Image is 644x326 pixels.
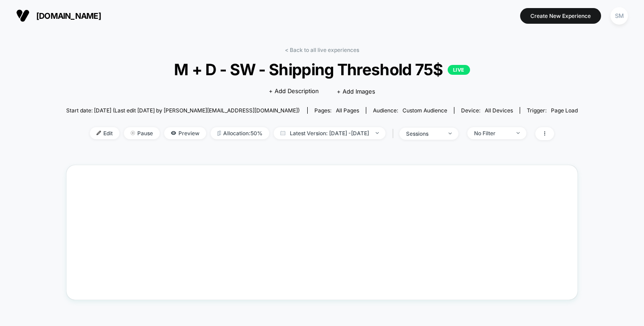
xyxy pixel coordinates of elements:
[97,131,101,135] img: edit
[608,7,631,25] button: SM
[131,131,135,135] img: end
[406,130,442,137] div: sessions
[485,107,513,114] span: all devices
[373,107,447,114] div: Audience:
[164,127,206,139] span: Preview
[16,9,30,22] img: Visually logo
[66,107,300,114] span: Start date: [DATE] (Last edit [DATE] by [PERSON_NAME][EMAIL_ADDRESS][DOMAIN_NAME])
[610,7,628,25] div: SM
[269,87,319,96] span: + Add Description
[376,132,379,134] img: end
[274,127,386,139] span: Latest Version: [DATE] - [DATE]
[448,65,470,75] p: LIVE
[402,107,447,114] span: Custom Audience
[336,107,359,114] span: all pages
[551,107,578,114] span: Page Load
[527,107,578,114] div: Trigger:
[211,127,269,139] span: Allocation: 50%
[454,107,520,114] span: Device:
[474,130,510,137] div: No Filter
[280,131,285,135] img: calendar
[449,133,452,134] img: end
[314,107,359,114] div: Pages:
[390,127,399,140] span: |
[36,11,101,21] span: [DOMAIN_NAME]
[13,9,104,23] button: [DOMAIN_NAME]
[90,127,119,139] span: Edit
[337,88,375,95] span: + Add Images
[285,47,359,53] a: < Back to all live experiences
[92,60,552,79] span: M + D - SW - Shipping Threshold 75$
[517,132,520,134] img: end
[124,127,160,139] span: Pause
[520,8,601,24] button: Create New Experience
[217,131,221,136] img: rebalance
